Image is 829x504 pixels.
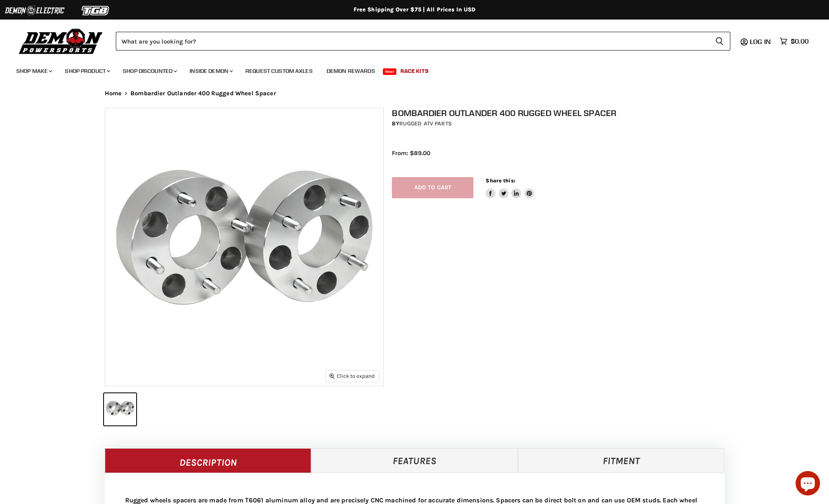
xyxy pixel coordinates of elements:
span: Share this: [486,177,515,184]
inbox-online-store-chat: Shopify online store chat [793,471,822,497]
a: Race Kits [394,63,435,79]
img: TGB Logo 2 [65,3,126,18]
a: Request Custom Axles [239,63,319,79]
span: $0.00 [791,37,809,45]
button: Search [709,32,730,50]
button: Click to expand [326,370,379,381]
a: Fitment [518,448,725,473]
nav: Breadcrumbs [88,90,741,97]
ul: Main menu [10,59,807,79]
a: Description [105,448,312,473]
a: Shop Make [10,63,57,79]
a: Inside Demon [183,63,238,79]
form: Product [116,32,730,50]
a: $0.00 [776,35,813,47]
a: Log in [746,38,776,45]
div: by [392,119,733,128]
a: Home [105,90,122,97]
a: Features [311,448,518,473]
span: Bombardier Outlander 400 Rugged Wheel Spacer [130,90,276,97]
a: Demon Rewards [321,63,381,79]
a: Shop Discounted [117,63,182,79]
button: Bombardier Outlander 400 Rugged Wheel Spacer thumbnail [104,393,136,425]
a: Shop Product [59,63,115,79]
span: New! [383,68,397,75]
img: Bombardier Outlander 400 Rugged Wheel Spacer [105,108,383,386]
img: Demon Electric Logo 2 [4,3,65,18]
img: Demon Powersports [16,26,106,55]
span: Click to expand [329,373,375,379]
h1: Bombardier Outlander 400 Rugged Wheel Spacer [392,108,733,118]
span: From: $89.00 [392,149,430,157]
aside: Share this: [486,177,534,199]
div: Free Shipping Over $75 | All Prices In USD [88,6,741,13]
a: Rugged ATV Parts [399,120,452,127]
input: Search [116,32,709,50]
span: Log in [750,37,771,46]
